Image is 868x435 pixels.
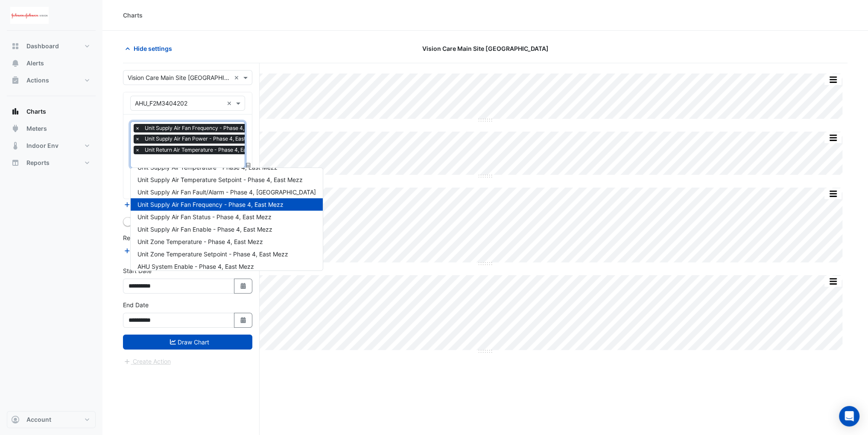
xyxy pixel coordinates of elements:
span: Clear [234,73,241,82]
span: Hide settings [134,44,172,53]
div: Open Intercom Messenger [839,406,859,426]
label: Reference Lines [123,233,168,242]
button: Account [7,411,96,428]
span: Unit Supply Air Fan Frequency - Phase 4, East Mezz [137,201,283,208]
button: Add Equipment [123,200,175,209]
span: Indoor Env [26,141,58,150]
app-icon: Alerts [11,59,20,68]
span: Meters [26,124,47,133]
label: Start Date [123,266,152,275]
span: Unit Zone Temperature Setpoint - Phase 4, East Mezz [137,250,288,258]
span: Actions [26,76,49,85]
span: Unit Supply Air Fan Fault/Alarm - Phase 4, East Mezz [137,188,316,196]
span: Reports [26,159,50,167]
button: Hide settings [123,41,178,56]
app-icon: Dashboard [11,42,20,50]
span: Alerts [26,59,44,68]
button: Meters [7,120,96,137]
app-icon: Indoor Env [11,141,20,150]
span: Account [26,415,51,424]
button: Reports [7,154,96,171]
button: Alerts [7,55,96,72]
fa-icon: Select Date [240,317,247,324]
span: AHU System Enable - Phase 4, East Mezz [137,263,254,270]
span: Dashboard [26,42,59,50]
app-icon: Meters [11,124,20,133]
button: Dashboard [7,38,96,55]
ng-dropdown-panel: Options list [130,168,323,271]
span: Unit Supply Air Fan Power - Phase 4, East Mezz [143,135,263,143]
img: Company Logo [10,7,49,24]
button: Actions [7,72,96,89]
button: More Options [824,276,842,287]
span: × [134,124,141,132]
button: Add Reference Line [123,246,187,256]
app-escalated-ticket-create-button: Please draw the charts first [123,357,171,364]
span: × [134,146,141,154]
fa-icon: Select Date [240,282,247,290]
button: Draw Chart [123,335,252,350]
label: End Date [123,300,149,309]
button: Indoor Env [7,137,96,154]
span: Unit Supply Air Temperature Setpoint - Phase 4, East Mezz [137,176,303,183]
app-icon: Charts [11,107,20,116]
button: More Options [824,188,842,199]
span: × [134,135,141,143]
button: More Options [824,132,842,143]
span: Unit Return Air Temperature - Phase 4, East Mezz [143,146,268,154]
button: Charts [7,103,96,120]
span: Choose Function [245,162,252,169]
button: More Options [824,74,842,85]
app-icon: Actions [11,76,20,85]
app-icon: Reports [11,159,20,167]
span: Unit Supply Air Temperature - Phase 4, East Mezz [137,164,278,171]
span: Unit Supply Air Fan Status - Phase 4, East Mezz [137,213,272,220]
div: Charts [123,11,143,20]
span: Vision Care Main Site [GEOGRAPHIC_DATA] [422,44,549,53]
span: Unit Zone Temperature - Phase 4, East Mezz [137,238,263,245]
span: Unit Supply Air Fan Enable - Phase 4, East Mezz [137,226,272,233]
span: Unit Supply Air Fan Frequency - Phase 4, East Mezz [143,124,273,132]
span: Clear [227,99,234,108]
span: Charts [26,107,46,116]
